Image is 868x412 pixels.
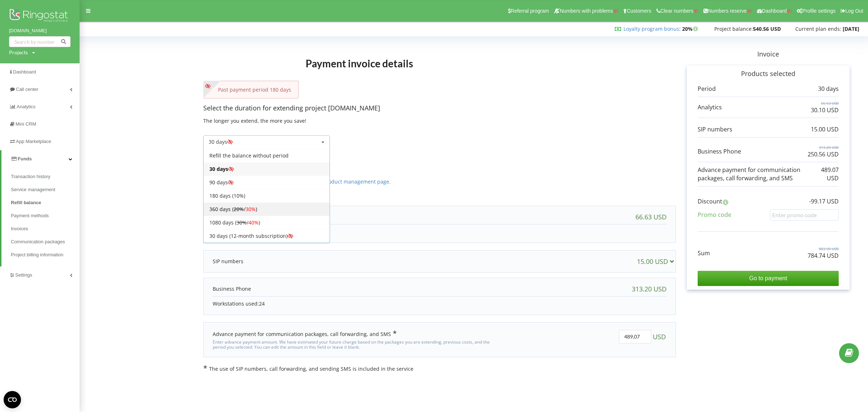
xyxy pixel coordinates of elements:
[560,8,613,14] span: Numbers with problems
[203,365,676,373] p: The use of SIP numbers, call forwarding, and sending SMS is included in the service
[808,150,839,159] p: 250.56 USD
[698,69,839,79] p: Products selected
[15,272,32,278] span: Settings
[204,149,329,162] div: Refill the balance without period
[211,86,291,93] p: Past payment period 180 days
[11,225,28,232] span: Invoices
[203,46,515,81] h1: Payment invoice details
[698,85,716,93] p: Period
[11,186,55,193] span: Service management
[213,300,667,307] p: Workstations used:
[204,176,329,189] div: 90 days
[698,103,722,112] p: Analytics
[624,25,681,32] span: :
[627,8,651,14] span: Customers
[11,222,80,235] a: Invoices
[698,249,710,257] p: Sum
[9,49,28,56] div: Projects
[314,178,391,185] a: the product management page.
[635,213,667,220] div: 66.63 USD
[637,258,677,265] div: 15.00 USD
[818,85,839,93] p: 30 days
[4,391,21,408] button: Open CMP widget
[808,252,839,260] p: 784.74 USD
[11,235,80,248] a: Communication packages
[811,125,839,134] p: 15.00 USD
[682,25,700,32] strong: 20%
[248,219,259,226] span: 40%
[17,104,35,109] span: Analytics
[698,271,839,286] input: Go to payment
[845,8,863,14] span: Log Out
[11,199,41,206] span: Refill balance
[632,285,667,293] div: 313.20 USD
[9,7,71,25] img: Ringostat logo
[11,248,80,261] a: Project billing information
[795,25,841,32] span: Current plan ends:
[203,156,676,166] p: Activated products
[204,162,329,176] div: 30 days
[698,211,731,219] p: Promo code
[708,8,746,14] span: Numbers reserve
[9,27,71,34] a: [DOMAIN_NAME]
[203,104,676,113] p: Select the duration for extending project [DOMAIN_NAME]
[714,25,753,32] span: Project balance:
[16,121,36,127] span: Mini CRM
[213,258,243,265] p: SIP numbers
[698,166,820,182] p: Advance payment for communication packages, call forwarding, and SMS
[653,330,666,344] span: USD
[11,196,80,209] a: Refill balance
[213,338,493,350] div: Enter advance payment amount. We have estimated your future charge based on the packages you are ...
[511,8,549,14] span: Referral program
[802,8,835,14] span: Profile settings
[237,219,247,226] s: 30%
[770,209,839,220] input: Enter promo code
[1,150,80,168] a: Funds
[13,69,36,75] span: Dashboard
[698,125,732,134] p: SIP numbers
[209,139,237,144] div: 30 days
[676,50,860,59] p: Invoice
[213,285,251,293] p: Business Phone
[753,25,781,32] strong: 540.56 USD
[246,206,256,213] span: 30%
[204,189,329,202] div: 180 days (10%)
[811,106,839,114] p: 30.10 USD
[234,206,244,213] s: 20%
[18,156,32,161] span: Funds
[624,25,679,32] a: Loyalty program bonus
[16,87,38,92] span: Call center
[698,197,722,206] p: Discount
[11,212,49,219] span: Payment methods
[204,229,329,243] div: 30 days (12-month subscription)
[11,173,50,180] span: Transaction history
[820,166,839,182] p: 489.07 USD
[259,300,265,307] span: 24
[808,145,839,150] p: 313.20 USD
[204,216,329,229] div: 1080 days ( / )
[11,183,80,196] a: Service management
[9,36,71,47] input: Search by number
[11,251,63,258] span: Project billing information
[11,170,80,183] a: Transaction history
[811,101,839,106] p: 66.63 USD
[11,238,65,245] span: Communication packages
[808,246,839,251] p: 883.90 USD
[11,209,80,222] a: Payment methods
[762,8,787,14] span: Dashboard
[213,330,397,338] div: Advance payment for communication packages, call forwarding, and SMS
[809,197,839,206] p: -99.17 USD
[660,8,694,14] span: Clear numbers
[203,117,306,124] span: The longer you extend, the more you save!
[204,202,329,216] div: 360 days ( / )
[843,25,859,32] strong: [DATE]
[213,228,667,235] p: Required number of slots:
[16,139,51,144] span: App Marketplace
[698,147,741,156] p: Business Phone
